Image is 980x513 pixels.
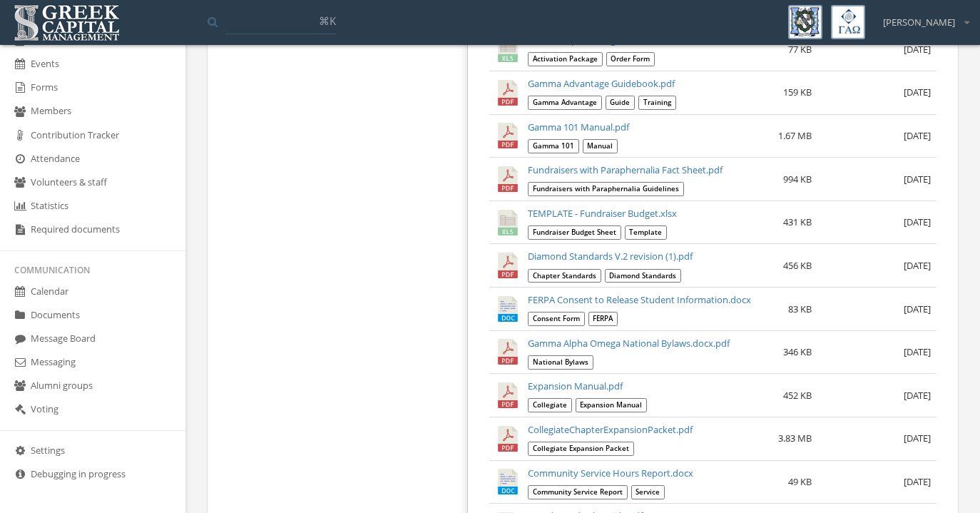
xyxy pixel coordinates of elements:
[528,225,621,240] span: Fundraiser Budget Sheet
[495,36,521,62] img: Gamma Alpha Omega Activation Order Form.xlsx
[638,95,680,108] a: Training
[606,95,639,108] a: Guide
[904,303,931,315] span: [DATE]
[528,269,601,283] span: Chapter Standards
[528,355,593,370] span: National Bylaws
[625,225,668,240] span: Template
[528,467,693,479] a: Community Service Hours Report.docx
[495,80,521,106] img: Gamma Advantage Guidebook.pdf
[631,484,669,497] a: Service
[788,475,812,488] span: 49 KB
[528,77,675,90] a: Gamma Advantage Guidebook.pdf
[528,139,579,153] span: Gamma 101
[904,345,931,358] span: [DATE]
[528,355,597,367] a: National Bylaws
[883,16,955,29] span: [PERSON_NAME]
[528,181,688,194] a: Fundraisers with Paraphernalia Guidelines
[528,182,684,196] span: Fundraisers with Paraphernalia Guidelines
[788,303,812,315] span: 83 KB
[495,426,521,452] img: CollegiateChapterExpansionPacket.pdf
[495,296,521,322] img: FERPA Consent to Release Student Information.docx
[576,398,648,412] span: Expansion Manual
[528,397,576,410] a: Collegiate
[904,173,931,186] span: [DATE]
[495,253,521,278] img: Diamond Standards V.2 revision (1).pdf
[778,432,812,445] span: 3.83 MB
[495,210,521,235] img: TEMPLATE - Fundraiser Budget.xlsx
[528,163,723,176] a: Fundraisers with Paraphernalia Fact Sheet.pdf
[528,423,693,436] a: CollegiateChapterExpansionPacket.pdf
[528,398,572,412] span: Collegiate
[528,250,693,263] a: Diamond Standards V.2 revision (1).pdf
[638,96,676,110] span: Training
[874,5,969,29] div: [PERSON_NAME]
[319,14,336,28] span: ⌘K
[495,123,521,148] img: Gamma 101 Manual.pdf
[625,225,671,238] a: Template
[528,441,638,454] a: Collegiate Expansion Packet
[495,382,521,408] img: Expansion Manual.pdf
[528,293,751,306] a: FERPA Consent to Release Student Information.docx
[528,337,730,350] a: Gamma Alpha Omega National Bylaws.docx.pdf
[783,86,812,98] span: 159 KB
[528,484,631,497] a: Community Service Report
[495,339,521,365] img: Gamma Alpha Omega National Bylaws.docx.pdf
[606,51,659,64] a: Order Form
[528,52,603,66] span: Activation Package
[783,259,812,272] span: 456 KB
[576,397,651,410] a: Expansion Manual
[583,138,622,151] a: Manual
[605,269,682,283] span: Diamond Standards
[783,215,812,228] span: 431 KB
[904,389,931,402] span: [DATE]
[904,215,931,228] span: [DATE]
[605,268,685,280] a: Diamond Standards
[495,469,521,494] img: Community Service Hours Report.docx
[904,86,931,98] span: [DATE]
[783,345,812,358] span: 346 KB
[588,311,622,324] a: FERPA
[904,259,931,272] span: [DATE]
[528,96,602,110] span: Gamma Advantage
[788,43,812,56] span: 77 KB
[528,380,623,392] a: Expansion Manual.pdf
[783,389,812,402] span: 452 KB
[606,96,636,110] span: Guide
[528,138,583,151] a: Gamma 101
[778,129,812,142] span: 1.67 MB
[528,207,677,220] a: TEMPLATE - Fundraiser Budget.xlsx
[904,432,931,445] span: [DATE]
[528,121,629,133] a: Gamma 101 Manual.pdf
[528,442,634,456] span: Collegiate Expansion Packet
[588,312,618,326] span: FERPA
[904,475,931,488] span: [DATE]
[528,51,606,64] a: Activation Package
[904,129,931,142] span: [DATE]
[528,311,588,324] a: Consent Form
[528,268,605,280] a: Chapter Standards
[495,166,521,192] img: Fundraisers with Paraphernalia Fact Sheet.pdf
[528,312,585,326] span: Consent Form
[583,139,618,153] span: Manual
[631,485,665,499] span: Service
[528,485,628,499] span: Community Service Report
[783,173,812,186] span: 994 KB
[528,95,606,108] a: Gamma Advantage
[904,43,931,56] span: [DATE]
[528,225,625,238] a: Fundraiser Budget Sheet
[606,52,655,66] span: Order Form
